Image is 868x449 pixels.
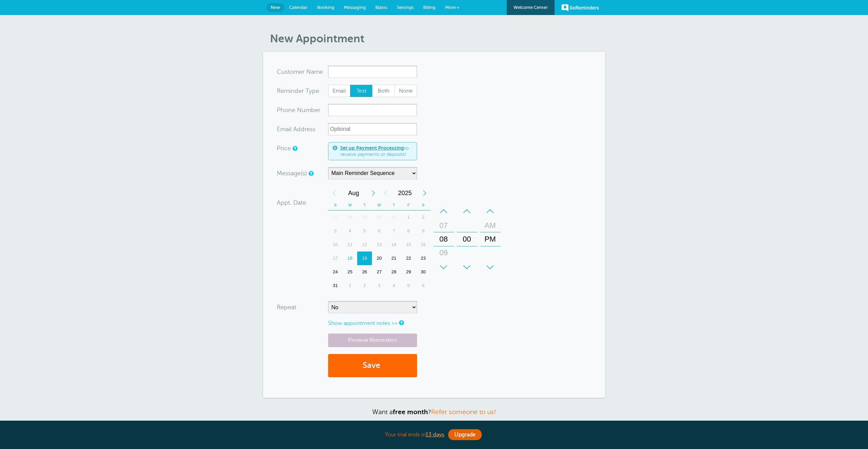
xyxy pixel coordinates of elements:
div: 30 [372,210,387,224]
div: mber [277,104,328,116]
div: Saturday, August 30 [416,265,431,279]
a: Show appointment notes >> [328,320,398,326]
div: 3 [372,279,387,292]
div: Today, Monday, August 18 [342,251,357,265]
div: 7 [387,224,401,238]
span: to receive payments or deposits! [340,145,413,157]
div: Friday, August 29 [401,265,416,279]
div: Thursday, August 7 [387,224,401,238]
div: Hours [433,204,454,274]
div: Monday, August 4 [342,224,357,238]
div: Friday, August 1 [401,210,416,224]
div: Your trial ends in . [263,427,605,442]
div: Sunday, August 3 [328,224,343,238]
iframe: Resource center [841,422,861,442]
div: Saturday, August 9 [416,224,431,238]
div: 1 [401,210,416,224]
div: 22 [401,251,416,265]
span: New [271,5,280,10]
div: Friday, August 8 [401,224,416,238]
div: 8 [401,224,416,238]
div: Tuesday, August 19 [357,251,372,265]
label: Message(s) [277,170,307,176]
span: Calendar [289,5,308,10]
div: Friday, August 15 [401,238,416,251]
b: 13 days [426,432,444,438]
span: il Add [289,126,305,132]
div: Monday, September 1 [342,279,357,292]
th: F [401,200,416,210]
a: Set up Payment Processing [340,145,404,151]
div: Tuesday, September 2 [357,279,372,292]
span: tomer N [288,69,311,75]
div: Tuesday, August 26 [357,265,372,279]
div: Thursday, August 21 [387,251,401,265]
div: Next Year [418,186,431,200]
span: Ema [277,126,289,132]
div: 25 [342,265,357,279]
div: Tuesday, July 29 [357,210,372,224]
a: Notes are for internal use only, and are not visible to your clients. [399,321,403,325]
div: 19 [357,251,372,265]
div: Wednesday, August 13 [372,238,387,251]
div: 9 [416,224,431,238]
span: Email [328,85,350,97]
div: 17 [328,251,343,265]
input: Optional [328,123,417,135]
th: M [342,200,357,210]
a: Preview Reminders [328,334,417,347]
th: T [357,200,372,210]
div: 18 [342,251,357,265]
h1: New Appointment [270,32,605,45]
div: Sunday, July 27 [328,210,343,224]
span: Both [373,85,394,97]
label: Text [350,85,373,97]
span: Cus [277,69,288,75]
div: Wednesday, July 30 [372,210,387,224]
div: 27 [328,210,343,224]
div: Sunday, August 17 [328,251,343,265]
div: 20 [372,251,387,265]
div: 28 [387,265,401,279]
span: More [445,5,456,10]
div: 6 [372,224,387,238]
span: Blasts [375,5,387,10]
div: 2 [357,279,372,292]
div: Previous Year [379,186,392,200]
th: W [372,200,387,210]
div: Friday, August 22 [401,251,416,265]
div: 14 [387,238,401,251]
div: Saturday, September 6 [416,279,431,292]
div: 4 [387,279,401,292]
div: Thursday, July 31 [387,210,401,224]
div: 00 [459,232,475,246]
label: Price [277,145,291,151]
div: Monday, August 25 [342,265,357,279]
div: 27 [372,265,387,279]
div: Saturday, August 16 [416,238,431,251]
div: Thursday, August 14 [387,238,401,251]
th: S [328,200,343,210]
span: 2025 [392,186,418,200]
div: 12 [357,238,372,251]
div: Wednesday, August 27 [372,265,387,279]
div: 09 [436,246,452,260]
div: Minutes [457,204,477,274]
div: PM [482,232,498,246]
div: 10 [436,260,452,273]
div: 5 [401,279,416,292]
div: 29 [357,210,372,224]
div: Wednesday, August 20 [372,251,387,265]
div: Friday, September 5 [401,279,416,292]
div: 28 [342,210,357,224]
div: 10 [328,238,343,251]
div: 6 [416,279,431,292]
label: None [394,85,417,97]
div: 3 [328,224,343,238]
a: Simple templates and custom messages will use the reminder schedule set under Settings > Reminder... [309,171,313,176]
div: Thursday, September 4 [387,279,401,292]
div: Wednesday, August 6 [372,224,387,238]
strong: free month [393,408,428,416]
div: Sunday, August 31 [328,279,343,292]
span: Settings [397,5,414,10]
